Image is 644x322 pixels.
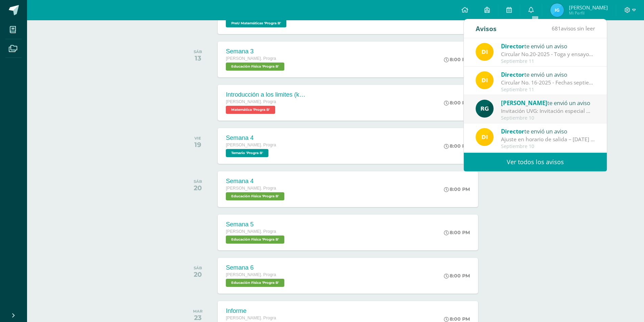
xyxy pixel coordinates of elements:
[194,270,202,278] div: 20
[501,50,595,58] div: Circular No.20-2025 - Toga y ensayos de Quinto Bachillerato: Estimados padres de familia y/o enca...
[501,144,595,149] div: Septiembre 10
[569,4,608,11] span: [PERSON_NAME]
[444,229,470,236] div: 8:00 PM
[193,314,202,322] div: 23
[193,309,202,314] div: MAR
[226,63,284,71] span: Educación Física 'Progra B'
[226,316,276,320] span: [PERSON_NAME]. Progra
[194,184,202,192] div: 20
[444,100,470,106] div: 8:00 PM
[226,19,286,27] span: PreU Matemáticas 'Progra B'
[552,25,595,32] span: avisos sin leer
[226,279,284,287] span: Educación Física 'Progra B'
[226,91,307,98] div: Introducción a los limites (khan)
[226,221,286,228] div: Semana 5
[552,25,561,32] span: 681
[501,115,595,121] div: Septiembre 10
[501,70,595,79] div: te envió un aviso
[476,71,494,89] img: f0b35651ae50ff9c693c4cbd3f40c4bb.png
[194,54,202,62] div: 13
[501,127,595,135] div: te envió un aviso
[464,153,607,171] a: Ver todos los avisos
[501,79,595,86] div: Circular No. 16-2025 - Fechas septiembre: Estimados padres de familia y/o encargados Compartimos ...
[444,56,470,63] div: 8:00 PM
[226,143,276,147] span: [PERSON_NAME]. Progra
[444,316,470,322] div: 8:00 PM
[226,229,276,234] span: [PERSON_NAME]. Progra
[226,99,276,104] span: [PERSON_NAME]. Progra
[194,179,202,184] div: SÁB
[501,107,595,115] div: Invitación UVG: Invitación especial ✨ El programa Mujeres en Ingeniería – Virtual de la Universid...
[226,307,276,315] div: Informe
[476,128,494,146] img: f0b35651ae50ff9c693c4cbd3f40c4bb.png
[226,149,268,157] span: Temario 'Progra B'
[501,42,595,50] div: te envió un aviso
[444,143,470,149] div: 8:00 PM
[476,100,494,118] img: 24ef3269677dd7dd963c57b86ff4a022.png
[226,48,286,55] div: Semana 3
[226,178,286,185] div: Semana 4
[226,264,286,271] div: Semana 6
[194,49,202,54] div: SÁB
[444,273,470,279] div: 8:00 PM
[226,106,275,114] span: Matemática 'Progra B'
[226,236,284,244] span: Educación Física 'Progra B'
[501,99,547,107] span: [PERSON_NAME]
[226,56,276,61] span: [PERSON_NAME]. Progra
[226,272,276,277] span: [PERSON_NAME]. Progra
[226,192,284,200] span: Educación Física 'Progra B'
[501,87,595,93] div: Septiembre 11
[501,71,524,78] span: Director
[476,43,494,61] img: f0b35651ae50ff9c693c4cbd3f40c4bb.png
[501,127,524,135] span: Director
[550,3,564,17] img: 651636e8bb3ebf80c0af00aaf6bf380f.png
[444,186,470,192] div: 8:00 PM
[501,42,524,50] span: Director
[194,141,201,149] div: 19
[501,58,595,64] div: Septiembre 11
[194,136,201,141] div: VIE
[226,134,276,142] div: Semana 4
[501,135,595,143] div: Ajuste en horario de salida – 12 de septiembre : Estimados Padres de Familia, Debido a las activi...
[501,98,595,107] div: te envió un aviso
[226,186,276,191] span: [PERSON_NAME]. Progra
[194,266,202,270] div: SÁB
[569,10,608,16] span: Mi Perfil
